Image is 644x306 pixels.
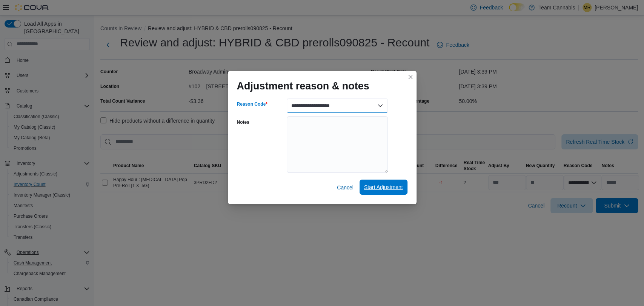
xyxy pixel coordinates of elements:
[406,72,415,81] button: Closes this modal window
[237,101,267,107] label: Reason Code
[237,119,249,125] label: Notes
[360,180,407,195] button: Start Adjustment
[364,183,403,191] span: Start Adjustment
[337,184,354,191] span: Cancel
[237,80,369,92] h1: Adjustment reason & notes
[334,180,357,195] button: Cancel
